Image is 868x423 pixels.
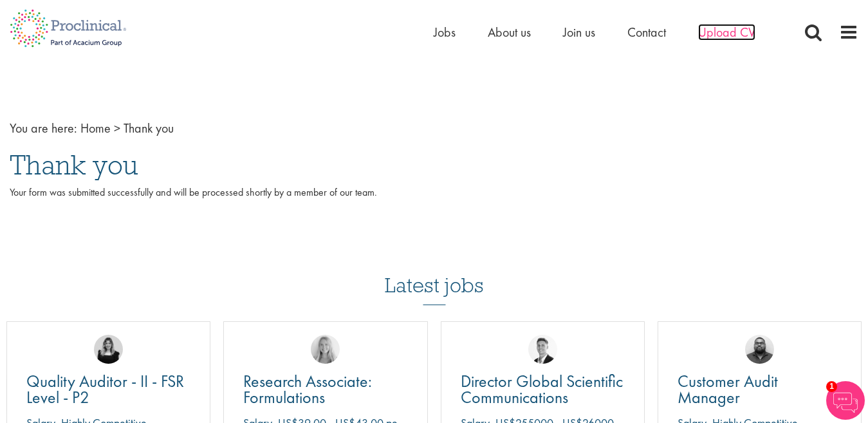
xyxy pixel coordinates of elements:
a: Jobs [434,24,456,41]
a: Director Global Scientific Communications [461,373,625,406]
a: Contact [627,24,666,41]
span: Research Associate: Formulations [243,370,372,408]
a: Quality Auditor - II - FSR Level - P2 [26,373,190,406]
span: > [114,120,120,136]
p: Your form was submitted successfully and will be processed shortly by a member of our team. [10,185,858,215]
a: Research Associate: Formulations [243,373,407,406]
span: Thank you [124,120,174,136]
span: Director Global Scientific Communications [461,370,623,408]
span: 1 [826,381,837,392]
img: Ashley Bennett [745,335,774,364]
span: Quality Auditor - II - FSR Level - P2 [26,370,184,408]
img: Molly Colclough [94,335,123,364]
a: Upload CV [698,24,755,41]
span: Customer Audit Manager [678,370,778,408]
span: Thank you [10,147,138,182]
h3: Latest jobs [385,242,484,305]
img: Shannon Briggs [311,335,340,364]
a: breadcrumb link [80,120,111,136]
img: George Watson [528,335,557,364]
a: Customer Audit Manager [678,373,842,406]
span: You are here: [10,120,77,136]
img: Chatbot [826,381,865,420]
a: Join us [563,24,595,41]
a: About us [488,24,531,41]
